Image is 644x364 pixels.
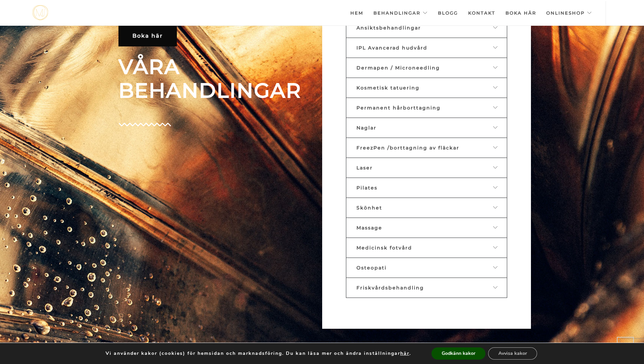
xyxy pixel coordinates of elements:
[356,25,421,31] span: Ansiktsbehandlingar
[505,1,536,25] a: Boka här
[356,165,373,171] span: Laser
[32,5,48,20] img: mjstudio
[350,1,363,25] a: Hem
[468,1,495,25] a: Kontakt
[118,25,177,46] a: Boka här
[356,85,420,91] span: Kosmetisk tatuering
[346,118,507,138] a: Naglar
[346,98,507,118] a: Permanent hårborttagning
[346,278,507,298] a: Friskvårdsbehandling
[118,55,317,79] span: VÅRA
[356,205,382,211] span: Skönhet
[356,65,440,71] span: Dermapen / Microneedling
[346,218,507,238] a: Massage
[356,105,441,111] span: Permanent hårborttagning
[400,350,409,357] button: här
[356,185,378,191] span: Pilates
[132,33,163,39] span: Boka här
[356,225,382,231] span: Massage
[346,198,507,218] a: Skönhet
[346,158,507,178] a: Laser
[32,5,48,20] a: mjstudio mjstudio mjstudio
[346,38,507,58] a: IPL Avancerad hudvård
[356,245,412,251] span: Medicinsk fotvård
[106,350,411,357] p: Vi använder kakor (cookies) för hemsidan och marknadsföring. Du kan läsa mer och ändra inställnin...
[346,138,507,158] a: FreezPen /borttagning av fläckar
[546,1,592,25] a: Onlineshop
[356,145,459,151] span: FreezPen /borttagning av fläckar
[118,79,317,102] span: BEHANDLINGAR
[356,285,424,291] span: Friskvårdsbehandling
[346,18,507,38] a: Ansiktsbehandlingar
[356,265,387,271] span: Osteopati
[356,125,376,131] span: Naglar
[373,1,428,25] a: Behandlingar
[346,238,507,258] a: Medicinsk fotvård
[488,347,537,360] button: Avvisa kakor
[346,58,507,78] a: Dermapen / Microneedling
[431,347,485,360] button: Godkänn kakor
[346,78,507,98] a: Kosmetisk tatuering
[438,1,458,25] a: Blogg
[118,123,171,126] img: Group-4-copy-8
[356,45,427,51] span: IPL Avancerad hudvård
[346,258,507,278] a: Osteopati
[346,178,507,198] a: Pilates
